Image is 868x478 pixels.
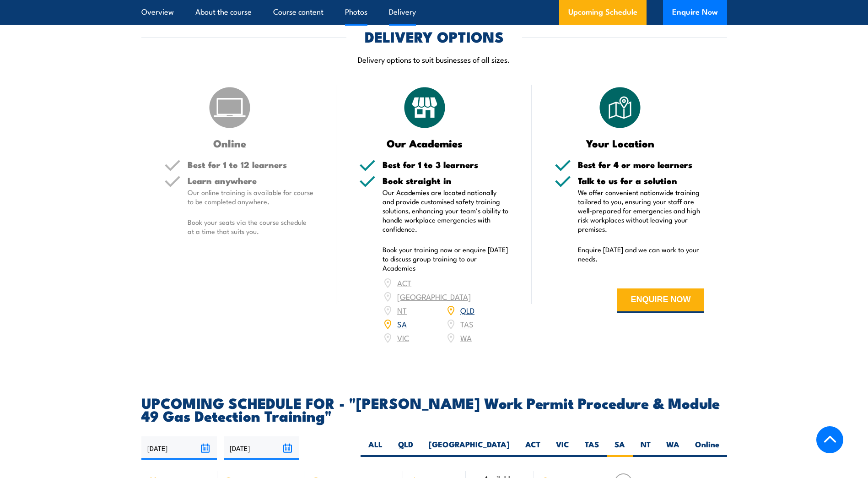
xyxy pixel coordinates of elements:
label: WA [658,439,687,457]
h2: DELIVERY OPTIONS [365,30,504,43]
p: Delivery options to suit businesses of all sizes. [141,54,727,65]
input: To date [224,436,299,460]
label: SA [607,439,633,457]
h5: Learn anywhere [188,176,314,185]
label: [GEOGRAPHIC_DATA] [421,439,518,457]
h5: Book straight in [383,176,509,185]
p: Our online training is available for course to be completed anywhere. [188,188,314,206]
label: QLD [390,439,421,457]
p: Our Academies are located nationally and provide customised safety training solutions, enhancing ... [383,188,509,234]
h3: Your Location [555,138,686,148]
p: Enquire [DATE] and we can work to your needs. [578,245,704,263]
label: NT [633,439,658,457]
h2: UPCOMING SCHEDULE FOR - "[PERSON_NAME] Work Permit Procedure & Module 49 Gas Detection Training" [141,396,727,422]
label: ACT [518,439,548,457]
h3: Online [164,138,296,148]
label: TAS [577,439,607,457]
a: SA [397,318,407,329]
input: From date [141,436,217,460]
h5: Best for 1 to 12 learners [188,160,314,169]
p: Book your training now or enquire [DATE] to discuss group training to our Academies [383,245,509,272]
label: VIC [548,439,577,457]
h5: Best for 1 to 3 learners [383,160,509,169]
a: QLD [460,304,474,315]
button: ENQUIRE NOW [617,288,704,313]
label: Online [687,439,727,457]
p: Book your seats via the course schedule at a time that suits you. [188,217,314,236]
h5: Talk to us for a solution [578,176,704,185]
p: We offer convenient nationwide training tailored to you, ensuring your staff are well-prepared fo... [578,188,704,234]
label: ALL [361,439,390,457]
h5: Best for 4 or more learners [578,160,704,169]
h3: Our Academies [359,138,491,148]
